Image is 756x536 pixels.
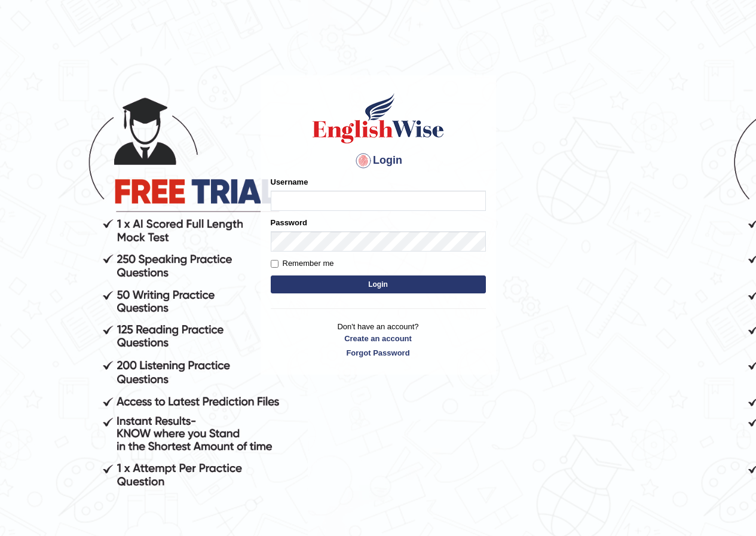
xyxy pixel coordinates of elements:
[271,176,308,188] label: Username
[271,260,278,268] input: Remember me
[271,217,307,228] label: Password
[271,275,486,293] button: Login
[271,151,486,170] h4: Login
[271,333,486,344] a: Create an account
[310,91,446,145] img: Logo of English Wise sign in for intelligent practice with AI
[271,347,486,359] a: Forgot Password
[271,258,334,269] label: Remember me
[271,321,486,358] p: Don't have an account?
